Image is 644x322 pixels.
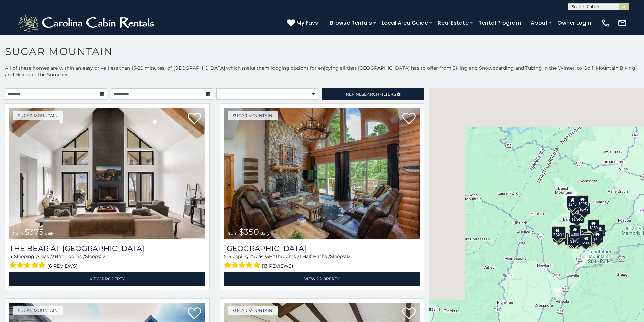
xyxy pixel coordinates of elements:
span: Search [362,92,379,97]
a: About [527,17,551,29]
a: Rental Program [475,17,524,29]
span: 3 [266,253,269,259]
span: 3 [52,253,55,259]
div: $195 [583,232,595,245]
img: mail-regular-white.png [618,18,627,28]
div: $200 [576,229,588,241]
span: 4 [9,253,13,259]
h3: Grouse Moor Lodge [224,244,420,253]
div: $190 [592,230,603,243]
a: Browse Rentals [327,17,375,29]
a: RefineSearchFilters [322,88,424,100]
a: The Bear At [GEOGRAPHIC_DATA] [9,244,205,253]
div: $300 [569,226,581,238]
a: Add to favorites [188,307,201,321]
span: 12 [346,253,351,259]
a: View Property [224,272,420,286]
a: Owner Login [554,17,594,29]
div: $175 [569,233,580,245]
div: $240 [552,226,563,239]
span: $350 [239,227,259,237]
span: 5 [224,253,227,259]
a: View Property [9,272,205,286]
img: phone-regular-white.png [601,18,611,28]
span: 12 [101,253,105,259]
h3: The Bear At Sugar Mountain [9,244,205,253]
div: Sleeping Areas / Bathrooms / Sleeps: [9,253,205,270]
a: Sugar Mountain [228,111,278,120]
a: My Favs [287,19,320,27]
a: The Bear At Sugar Mountain from $375 daily [9,108,205,239]
span: $375 [24,227,44,237]
a: Sugar Mountain [13,306,63,315]
div: Sleeping Areas / Bathrooms / Sleeps: [224,253,420,270]
span: daily [260,231,270,236]
span: My Favs [296,19,318,27]
div: $250 [588,219,599,231]
div: $240 [567,196,578,208]
img: The Bear At Sugar Mountain [9,108,205,239]
img: White-1-2.png [17,13,157,33]
a: Real Estate [434,17,472,29]
span: from [13,231,23,236]
div: $155 [594,224,605,237]
div: $125 [578,202,590,215]
div: $1,095 [570,211,585,223]
span: from [228,231,238,236]
a: Add to favorites [402,112,416,126]
a: Local Area Guide [378,17,431,29]
span: 1 Half Baths / [299,253,330,259]
a: Sugar Mountain [13,111,63,120]
a: Grouse Moor Lodge from $350 daily [224,108,420,239]
a: Add to favorites [188,112,201,126]
div: $155 [568,233,579,246]
span: Refine Filters [346,92,396,97]
a: Sugar Mountain [228,306,278,315]
span: (13 reviews) [262,262,293,270]
a: Add to favorites [402,307,416,321]
span: (6 reviews) [47,262,78,270]
div: $500 [580,234,592,247]
div: $225 [577,195,589,207]
a: [GEOGRAPHIC_DATA] [224,244,420,253]
img: Grouse Moor Lodge [224,108,420,239]
span: daily [45,231,54,236]
div: $190 [569,225,580,237]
